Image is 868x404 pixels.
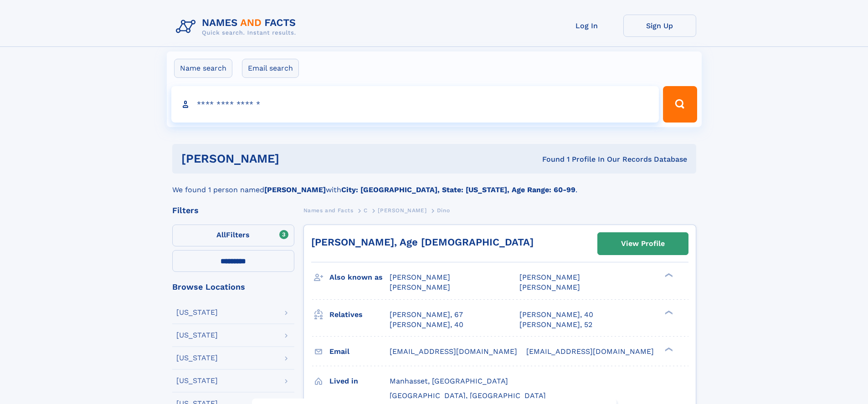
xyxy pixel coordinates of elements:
[341,185,575,194] b: City: [GEOGRAPHIC_DATA], State: [US_STATE], Age Range: 60-99
[264,185,326,194] b: [PERSON_NAME]
[378,205,426,216] a: [PERSON_NAME]
[390,391,546,400] span: [GEOGRAPHIC_DATA], [GEOGRAPHIC_DATA]
[176,309,218,316] div: [US_STATE]
[663,346,673,352] div: ❯
[390,310,463,320] a: [PERSON_NAME], 67
[172,225,294,246] label: Filters
[303,205,354,216] a: Names and Facts
[390,283,450,291] span: [PERSON_NAME]
[172,174,696,195] div: We found 1 person named with .
[390,377,508,385] span: Manhasset, [GEOGRAPHIC_DATA]
[174,59,232,78] label: Name search
[176,377,218,384] div: [US_STATE]
[329,307,390,322] h3: Relatives
[378,207,426,214] span: [PERSON_NAME]
[329,270,390,285] h3: Also known as
[171,86,659,123] input: search input
[176,354,218,362] div: [US_STATE]
[311,236,534,248] a: [PERSON_NAME], Age [DEMOGRAPHIC_DATA]
[519,310,593,320] a: [PERSON_NAME], 40
[172,206,294,215] div: Filters
[598,233,688,255] a: View Profile
[437,207,450,214] span: Dino
[390,347,517,356] span: [EMAIL_ADDRESS][DOMAIN_NAME]
[663,86,697,123] button: Search Button
[390,320,463,330] a: [PERSON_NAME], 40
[364,207,368,214] span: C
[621,233,665,254] div: View Profile
[550,15,623,37] a: Log In
[526,347,654,356] span: [EMAIL_ADDRESS][DOMAIN_NAME]
[364,205,368,216] a: C
[390,273,450,281] span: [PERSON_NAME]
[242,59,299,78] label: Email search
[329,373,390,389] h3: Lived in
[663,272,673,278] div: ❯
[216,230,226,239] span: All
[519,283,580,291] span: [PERSON_NAME]
[519,273,580,281] span: [PERSON_NAME]
[519,320,592,330] a: [PERSON_NAME], 52
[176,332,218,339] div: [US_STATE]
[663,309,673,315] div: ❯
[172,283,294,291] div: Browse Locations
[411,154,687,164] div: Found 1 Profile In Our Records Database
[172,15,303,39] img: Logo Names and Facts
[181,153,411,164] h1: [PERSON_NAME]
[623,15,696,37] a: Sign Up
[329,344,390,359] h3: Email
